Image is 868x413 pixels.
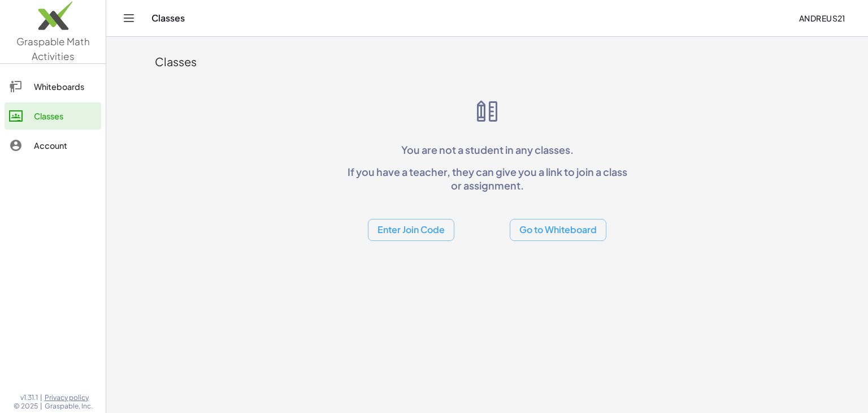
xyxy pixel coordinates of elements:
[14,402,38,411] span: © 2025
[34,109,97,123] div: Classes
[120,9,138,27] button: Toggle navigation
[368,219,454,241] button: Enter Join Code
[16,35,90,62] span: Graspable Math Activities
[45,393,93,402] a: Privacy policy
[5,73,101,100] a: Whiteboards
[40,402,42,411] span: |
[342,143,632,156] p: You are not a student in any classes.
[798,13,845,23] span: Andreus21
[155,54,819,70] div: Classes
[342,165,632,192] p: If you have a teacher, they can give you a link to join a class or assignment.
[34,80,97,93] div: Whiteboards
[5,132,101,159] a: Account
[5,102,101,130] a: Classes
[34,139,97,152] div: Account
[45,402,93,411] span: Graspable, Inc.
[789,8,854,28] button: Andreus21
[20,393,38,402] span: v1.31.1
[40,393,42,402] span: |
[510,219,606,241] button: Go to Whiteboard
